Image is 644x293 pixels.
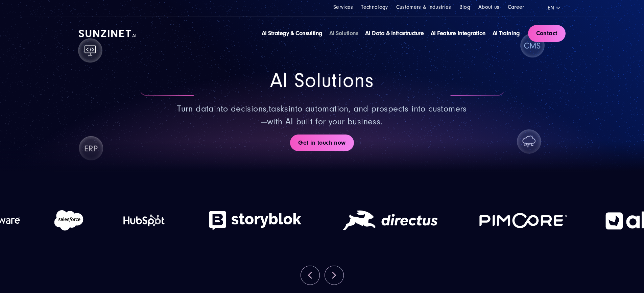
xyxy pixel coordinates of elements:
[261,104,467,127] span: into automation, and prospects into customers—with AI built for your business.
[508,4,524,10] a: Career
[396,4,451,10] a: Customers & Industries
[269,104,288,114] span: tasks
[325,266,343,285] button: Next
[333,4,353,10] a: Services
[478,4,500,10] a: About us
[340,198,441,242] img: logo_directus_white | AI Solutions SUNZINET
[475,198,572,242] img: logo_pimcore_white | AI Solutions SUNZINET
[431,30,486,37] a: AI Feature Integration
[266,104,268,114] span: ,
[290,135,354,151] a: Get in touch now
[270,69,374,92] span: AI Solutions
[214,104,228,114] span: into
[301,266,319,285] button: Previous
[333,3,524,11] div: Navigation Menu
[493,30,520,37] a: AI Training
[528,25,566,42] a: Contact
[117,198,171,242] img: hubspot-logo_white | AI Solutions SUNZINET
[459,4,470,10] a: Blog
[79,30,136,37] img: SUNZINET AI Logo
[231,104,267,114] span: decisions
[262,30,323,37] a: AI Strategy & Consulting
[54,198,84,242] img: salesforce-logo_white | AI Solutions SUNZINET
[205,198,306,242] img: logo_storyblok_white | AI Solutions SUNZINET
[177,104,214,114] span: Turn data
[262,29,520,38] div: Navigation Menu
[329,30,359,37] a: AI Solutions
[361,4,388,10] a: Technology
[365,30,424,37] a: AI Data & Infrastructure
